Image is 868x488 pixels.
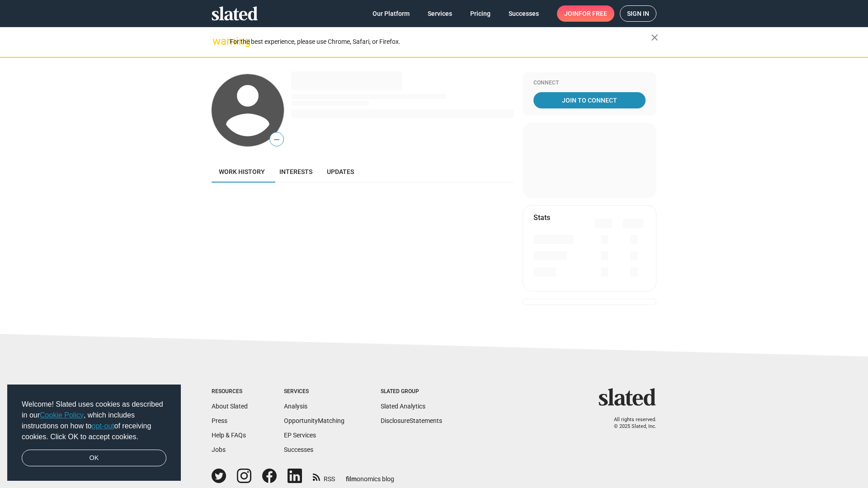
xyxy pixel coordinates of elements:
[579,5,607,22] span: for free
[533,213,550,222] mat-card-title: Stats
[320,161,361,183] a: Updates
[212,36,223,47] mat-icon: warning
[284,432,316,439] a: EP Services
[373,5,410,22] span: Our Platform
[22,450,166,467] a: dismiss cookie message
[463,5,498,22] a: Pricing
[22,399,166,442] span: Welcome! Slated uses cookies as described in our , which includes instructions on how to of recei...
[212,403,248,410] a: About Slated
[346,475,357,483] span: film
[279,168,312,175] span: Interests
[381,403,425,410] a: Slated Analytics
[313,469,335,483] a: RSS
[533,92,646,108] a: Join To Connect
[219,168,265,175] span: Work history
[604,417,656,430] p: All rights reserved. © 2025 Slated, Inc.
[284,403,307,410] a: Analysis
[284,388,344,395] div: Services
[557,5,614,22] a: Joinfor free
[346,468,394,483] a: filmonomics blog
[620,5,656,22] a: Sign in
[535,92,644,108] span: Join To Connect
[270,134,283,145] span: —
[564,5,607,22] span: Join
[381,388,442,395] div: Slated Group
[212,417,227,424] a: Press
[212,446,226,453] a: Jobs
[284,417,344,424] a: OpportunityMatching
[501,5,546,22] a: Successes
[92,422,114,430] a: opt-out
[649,32,660,43] mat-icon: close
[381,417,442,424] a: DisclosureStatements
[365,5,417,22] a: Our Platform
[212,161,272,183] a: Work history
[40,411,84,419] a: Cookie Policy
[212,432,246,439] a: Help & FAQs
[230,36,651,48] div: For the best experience, please use Chrome, Safari, or Firefox.
[284,446,313,453] a: Successes
[509,5,539,22] span: Successes
[212,388,248,395] div: Resources
[533,80,646,87] div: Connect
[272,161,320,183] a: Interests
[627,6,649,21] span: Sign in
[420,5,459,22] a: Services
[428,5,452,22] span: Services
[7,385,181,481] div: cookieconsent
[327,168,354,175] span: Updates
[470,5,491,22] span: Pricing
